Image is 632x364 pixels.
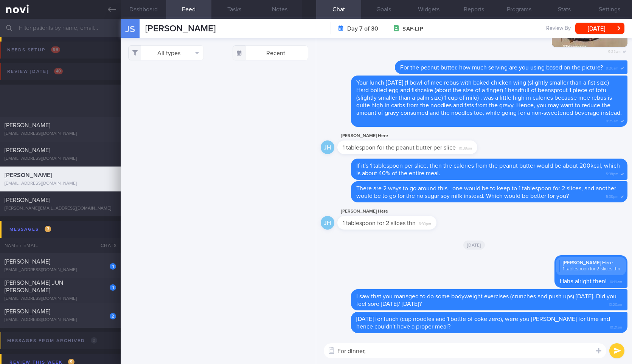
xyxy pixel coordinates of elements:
div: [EMAIL_ADDRESS][DOMAIN_NAME] [5,267,116,273]
span: Haha alright then! [560,278,607,284]
div: JS [116,14,144,43]
span: [PERSON_NAME] [5,259,50,265]
button: All types [128,45,204,60]
span: For the peanut butter, how much serving are you using based on the picture? [400,65,603,71]
span: I saw that you managed to do some bodyweight exercises (crunches and push ups) [DATE]. Did you fe... [356,293,616,307]
div: 1 [110,263,116,270]
span: 99 [51,46,60,53]
div: Chats [90,238,121,253]
div: [EMAIL_ADDRESS][DOMAIN_NAME] [5,296,116,302]
span: 1 tablespoon for the peanut butter per slice [343,145,456,151]
div: 1 [110,284,116,291]
strong: Day 7 of 30 [347,25,378,32]
button: [DATE] [575,23,624,34]
div: JH [321,216,334,230]
span: [PERSON_NAME] JUN [PERSON_NAME] [5,280,63,293]
span: There are 2 ways to go around this - one would be to keep to 1 tablespoon for 2 slices, and anoth... [356,185,616,199]
span: 1 tablespoon for 2 slices thn [343,220,416,226]
span: 9:29am [606,117,618,124]
span: 10:39am [459,144,472,151]
span: SAF-LIP [402,25,423,33]
div: JH [321,140,334,154]
span: 6:30pm [419,219,431,227]
div: [EMAIL_ADDRESS][DOMAIN_NAME] [5,181,116,187]
span: 10:20am [609,300,622,307]
span: Review By [546,25,571,32]
span: 9:25am [608,47,621,54]
div: Needs setup [5,45,62,55]
span: 9:26am [606,64,618,71]
span: If it's 1 tablespoon per slice, then the calories from the peanut butter would be about 200kcal, ... [356,163,620,176]
div: [PERSON_NAME] Here [559,260,623,266]
div: Messages [8,224,53,234]
span: [PERSON_NAME] [5,172,52,178]
span: [PERSON_NAME] [5,197,50,203]
div: [PERSON_NAME][EMAIL_ADDRESS][DOMAIN_NAME] [5,206,116,211]
span: 10:21am [610,323,622,330]
span: 3 [45,226,51,232]
span: [PERSON_NAME] [145,24,216,33]
span: [DATE] [463,241,485,250]
div: [EMAIL_ADDRESS][DOMAIN_NAME] [5,156,116,162]
div: [EMAIL_ADDRESS][DOMAIN_NAME] [5,131,116,137]
div: Messages from Archived [5,336,99,346]
span: 10:19am [610,278,622,285]
span: 0 [91,337,97,344]
span: [PERSON_NAME] [5,122,50,128]
div: 1 tablespoon for 2 slices thn [559,266,623,272]
span: 5:38pm [606,192,618,199]
div: [PERSON_NAME] Here [337,131,500,140]
div: Review [DATE] [5,66,65,77]
span: [DATE] for lunch (cup noodles and 1 bottle of coke zero), were you [PERSON_NAME] for time and hen... [356,316,610,330]
span: [PERSON_NAME] [5,308,50,315]
div: [PERSON_NAME] Here [337,207,459,216]
span: [PERSON_NAME] [5,147,50,153]
span: Your lunch [DATE] (1 bowl of mee rebus with baked chicken wing (slightly smaller than a fist size... [356,80,622,116]
div: 2 [110,313,116,319]
span: 5:38pm [606,170,618,177]
div: [EMAIL_ADDRESS][DOMAIN_NAME] [5,317,116,323]
span: 40 [54,68,63,74]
